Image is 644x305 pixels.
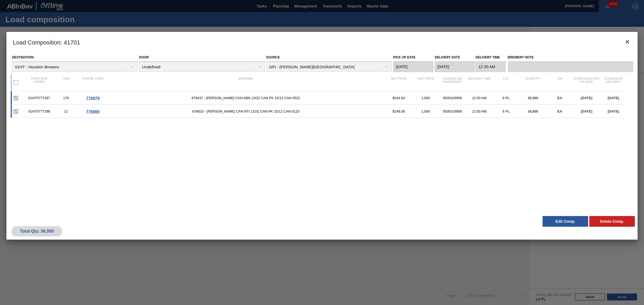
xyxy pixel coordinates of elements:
[86,109,100,114] span: 776880
[589,216,635,227] button: Delete Comp.
[508,54,633,61] label: Brewery Note
[435,61,475,72] input: mm/dd/yyyy
[608,96,619,100] span: [DATE]
[79,77,106,88] div: Portal code
[385,109,412,113] div: $248.08
[12,55,34,59] label: Destination
[519,77,546,88] div: Quantity
[528,109,538,113] span: 24,000
[106,77,385,88] div: Material
[439,96,466,100] div: 5500103958
[466,109,493,113] div: 12:00 AM
[53,77,79,88] div: Item
[581,109,592,113] span: [DATE]
[543,216,588,227] button: Edit Comp.
[475,54,506,61] label: Delivery Time
[16,229,58,234] div: Total Qty: 56,000
[493,77,519,88] div: Lot
[266,55,280,59] label: Source
[573,77,600,88] div: Scheduled Pick up Date
[608,109,619,113] span: [DATE]
[393,55,416,59] label: Pick up Date
[412,109,439,113] div: 1,000
[466,96,493,100] div: 12:00 AM
[393,61,433,72] input: mm/dd/yyyy
[412,96,439,100] div: 1,000
[412,77,439,88] div: Unit Price
[528,96,538,100] span: 32,000
[53,109,79,113] div: 11
[86,96,100,100] span: 776879
[106,109,385,113] span: 676623 - CARR CAN NTI 12OZ CAN PK 15/12 CAN 0123
[26,77,53,88] div: Purchase order
[6,32,638,52] h3: Load Composition : 41701
[53,96,79,100] div: 170
[493,96,519,100] div: 8 PL
[557,96,562,100] span: EA
[546,77,573,88] div: UM
[557,109,562,113] span: EA
[600,77,627,88] div: Scheduled Delivery
[385,96,412,100] div: $244.54
[26,96,53,100] div: 01HT0777297
[439,109,466,113] div: 5500103958
[79,109,106,114] div: Go to Order
[439,77,466,88] div: Scheduling Agreement
[79,96,106,100] div: Go to Order
[139,55,149,59] label: Door
[385,77,412,88] div: Net Price
[435,55,460,59] label: Delivery Date
[26,109,53,113] div: 01HT0777298
[493,109,519,113] div: 6 PL
[106,96,385,100] span: 676437 - CARR CAN ABN 12OZ CAN PK 15/12 CAN 0522
[581,96,592,100] span: [DATE]
[466,77,493,88] div: Delivery Time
